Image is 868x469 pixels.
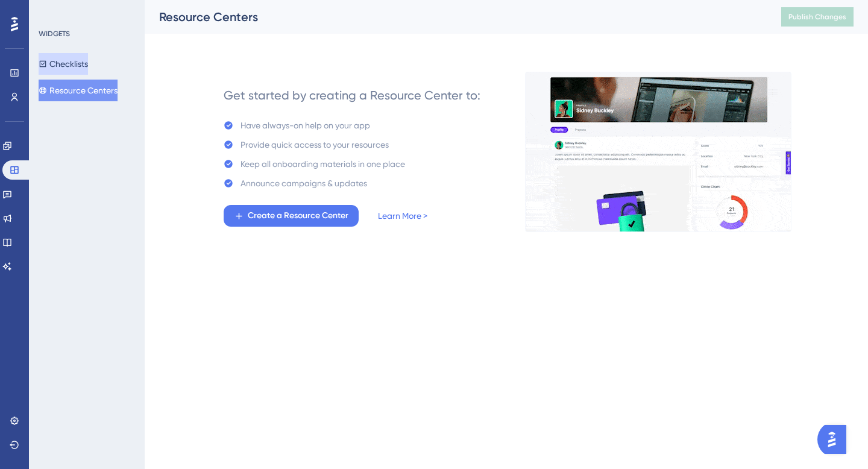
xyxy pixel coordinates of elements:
[248,209,348,223] span: Create a Resource Center
[241,118,370,133] div: Have always-on help on your app
[224,87,480,104] div: Get started by creating a Resource Center to:
[39,80,118,101] button: Resource Centers
[525,72,791,232] img: 0356d1974f90e2cc51a660023af54dec.gif
[241,157,405,171] div: Keep all onboarding materials in one place
[241,137,389,152] div: Provide quick access to your resources
[781,7,854,27] button: Publish Changes
[788,12,846,22] span: Publish Changes
[39,29,70,39] div: WIDGETS
[159,8,751,25] div: Resource Centers
[817,421,854,458] iframe: UserGuiding AI Assistant Launcher
[39,53,88,75] button: Checklists
[224,205,359,227] button: Create a Resource Center
[378,209,427,223] a: Learn More >
[241,176,367,190] div: Announce campaigns & updates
